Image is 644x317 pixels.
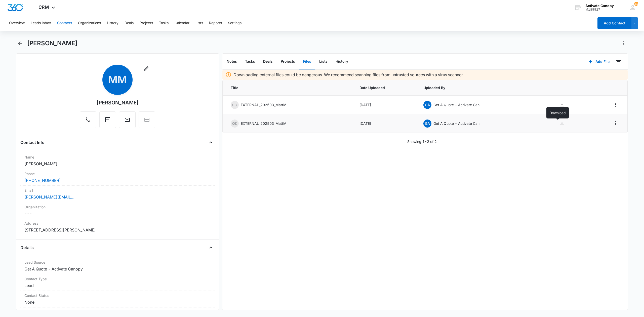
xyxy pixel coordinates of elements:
[107,15,118,31] button: History
[634,2,638,6] span: 31
[597,17,631,29] button: Add Contact
[38,5,49,10] span: CRM
[423,101,431,109] span: GA
[99,119,116,124] a: Text
[315,54,332,69] button: Lists
[57,15,72,31] button: Contacts
[9,15,25,31] button: Overview
[78,15,101,31] button: Organizations
[359,85,412,90] span: Date Uploaded
[615,58,623,66] button: Filters
[433,121,484,126] p: Get A Quote - Activate Canopy
[20,139,45,145] h4: Contact Info
[195,15,203,31] button: Lists
[207,138,215,146] button: Close
[407,139,437,144] p: Showing 1-2 of 2
[24,194,75,200] a: [PERSON_NAME][EMAIL_ADDRESS][DOMAIN_NAME]
[97,99,139,106] div: [PERSON_NAME]
[20,245,34,251] h4: Details
[102,65,133,95] span: MM
[24,171,211,176] label: Phone
[24,221,211,226] label: Address
[353,96,418,114] td: [DATE]
[24,283,211,289] dd: Lead
[80,119,96,124] a: Call
[546,107,569,118] div: Download
[99,111,116,128] button: Text
[24,154,211,160] label: Name
[24,204,211,210] label: Organization
[20,274,215,291] div: Contact TypeLead
[119,111,136,128] button: Email
[277,54,299,69] button: Projects
[20,219,215,235] div: Address[STREET_ADDRESS][PERSON_NAME]
[31,15,51,31] button: Leads Inbox
[24,266,211,272] dd: Get A Quote - Activate Canopy
[611,101,619,109] button: Overflow Menu
[27,39,77,47] h1: [PERSON_NAME]
[585,8,614,11] div: account id
[20,258,215,274] div: Lead SourceGet A Quote - Activate Canopy
[24,260,211,265] label: Lead Source
[611,119,619,127] button: Overflow Menu
[223,54,241,69] button: Notes
[159,15,169,31] button: Tasks
[241,102,291,107] p: EXTERNAL_202503_MattMcPherson_Logo_RS_V1_Compass_Black-.jpg
[80,111,96,128] button: Call
[228,15,242,31] button: Settings
[423,120,431,128] span: GA
[241,54,259,69] button: Tasks
[353,114,418,133] td: [DATE]
[585,4,614,8] div: account name
[207,244,215,252] button: Close
[20,152,215,169] div: Name[PERSON_NAME]
[24,293,211,298] label: Contact Status
[433,102,484,107] p: Get A Quote - Activate Canopy
[125,15,134,31] button: Deals
[24,211,211,217] dd: ---
[24,177,61,183] a: [PHONE_NUMBER]
[583,56,615,68] button: Add File
[209,15,222,31] button: Reports
[620,39,628,47] button: Actions
[634,2,638,6] div: notifications count
[175,15,189,31] button: Calendar
[24,188,211,193] label: Email
[231,85,347,90] span: Title
[259,54,277,69] button: Deals
[20,169,215,186] div: Phone[PHONE_NUMBER]
[20,291,215,307] div: Contact StatusNone
[140,15,153,31] button: Projects
[332,54,352,69] button: History
[24,299,211,305] dd: None
[241,121,291,126] p: EXTERNAL_202503_MattMcPherson_Logo_RS_V1_Full_Black-.jpg
[20,186,215,202] div: Email[PERSON_NAME][EMAIL_ADDRESS][DOMAIN_NAME]
[20,202,215,219] div: Organization---
[24,309,211,315] label: Assigned To
[299,54,315,69] button: Files
[119,119,136,124] a: Email
[24,161,211,167] dd: [PERSON_NAME]
[24,227,211,233] dd: [STREET_ADDRESS][PERSON_NAME]
[16,39,24,47] button: Back
[24,276,211,282] label: Contact Type
[233,72,464,78] p: Downloading external files could be dangerous. We recommend scanning files from untrusted sources...
[423,85,539,90] span: Uploaded By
